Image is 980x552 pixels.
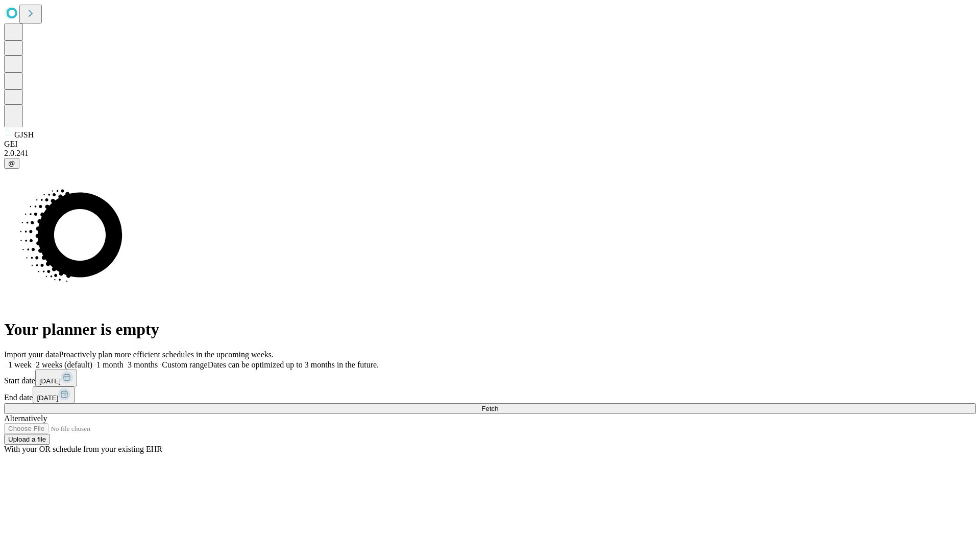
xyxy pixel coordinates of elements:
span: Dates can be optimized up to 3 months in the future. [208,360,379,369]
span: @ [8,159,15,167]
button: [DATE] [35,370,77,386]
span: 2 weeks (default) [36,360,92,369]
span: Import your data [4,350,59,359]
div: GEI [4,140,976,149]
span: 1 week [8,360,32,369]
button: [DATE] [33,386,75,403]
span: 1 month [96,360,124,369]
h1: Your planner is empty [4,320,976,339]
div: 2.0.241 [4,149,976,158]
span: Alternatively [4,414,47,423]
button: @ [4,158,19,169]
button: Fetch [4,403,976,414]
span: [DATE] [39,377,61,385]
span: With your OR schedule from your existing EHR [4,445,162,453]
button: Upload a file [4,434,50,445]
span: Custom range [162,360,207,369]
span: Fetch [481,405,498,412]
div: Start date [4,370,976,386]
div: End date [4,386,976,403]
span: [DATE] [37,394,58,402]
span: 3 months [128,360,158,369]
span: Proactively plan more efficient schedules in the upcoming weeks. [59,350,274,359]
span: GJSH [14,130,34,139]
